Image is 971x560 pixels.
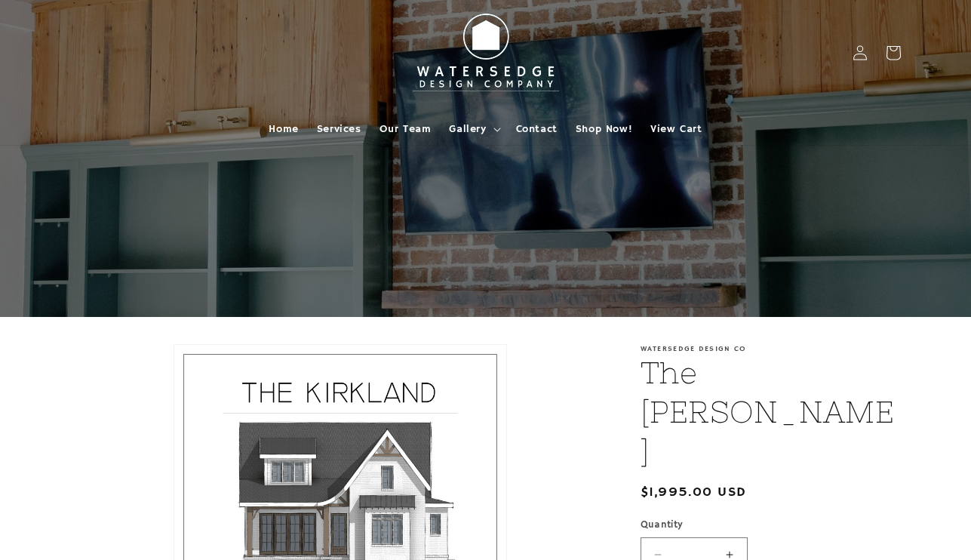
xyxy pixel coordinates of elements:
[516,122,558,136] span: Contact
[379,122,432,136] span: Our Team
[576,122,632,136] span: Shop Now!
[641,482,747,503] span: $1,995.00 USD
[449,122,486,136] span: Gallery
[567,113,641,145] a: Shop Now!
[260,113,307,145] a: Home
[507,113,567,145] a: Contact
[440,113,506,145] summary: Gallery
[308,113,370,145] a: Services
[641,353,901,471] h1: The [PERSON_NAME]
[370,113,441,145] a: Our Team
[641,113,711,145] a: View Cart
[403,6,569,100] img: Watersedge Design Co
[650,122,702,136] span: View Cart
[269,122,298,136] span: Home
[641,518,901,533] label: Quantity
[317,122,361,136] span: Services
[641,344,901,353] p: Watersedge Design Co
